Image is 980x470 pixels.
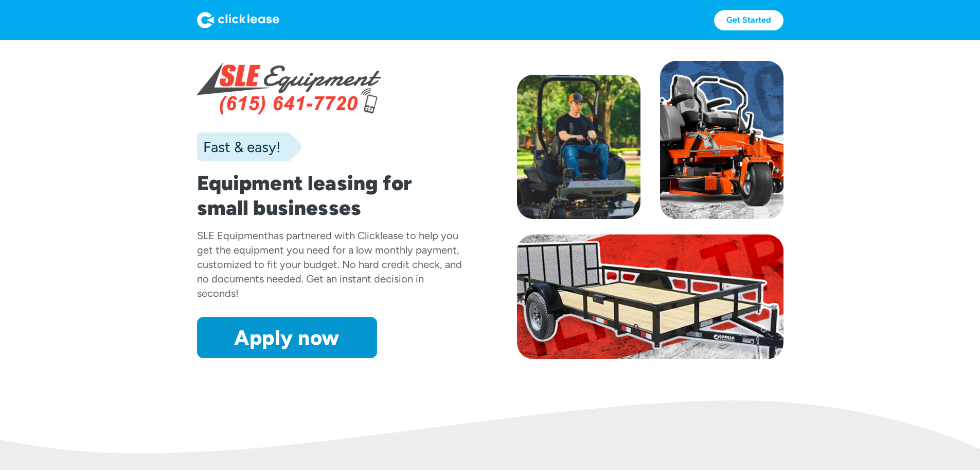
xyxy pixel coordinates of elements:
[197,229,462,299] div: has partnered with Clicklease to help you get the equipment you need for a low monthly payment, c...
[197,137,280,157] div: Fast & easy!
[197,12,279,28] img: Logo
[714,10,783,30] a: Get Started
[197,171,464,220] h1: Equipment leasing for small businesses
[197,317,377,358] a: Apply now
[197,229,268,242] div: SLE Equipment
